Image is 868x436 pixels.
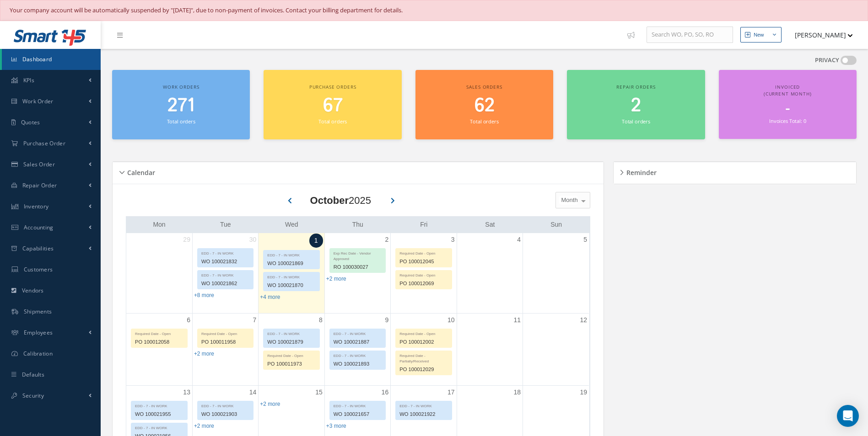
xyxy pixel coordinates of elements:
[313,386,324,399] a: October 15, 2025
[330,329,385,337] div: EDD - 7 - IN WORK
[260,294,280,300] a: Show 4 more events
[260,401,280,407] a: Show 2 more events
[126,233,192,314] td: September 29, 2025
[264,70,401,140] a: Purchase orders 67 Total orders
[512,314,523,327] a: October 11, 2025
[396,329,451,337] div: Required Date - Open
[22,287,44,294] span: Vendors
[198,337,253,347] div: PO 100011958
[317,314,324,327] a: October 8, 2025
[578,314,589,327] a: October 12, 2025
[786,26,853,44] button: [PERSON_NAME]
[198,256,253,267] div: WO 100021832
[324,314,390,386] td: October 9, 2025
[198,249,253,256] div: EDD - 7 - IN WORK
[22,392,44,399] span: Security
[457,233,523,314] td: October 4, 2025
[151,219,167,230] a: Monday
[769,117,806,124] small: Invoices Total: 0
[380,386,391,399] a: October 16, 2025
[837,405,859,427] div: Open Intercom Messenger
[22,55,52,63] span: Dashboard
[22,371,44,378] span: Defaults
[391,233,457,314] td: October 3, 2025
[396,278,451,289] div: PO 100012069
[391,314,457,386] td: October 10, 2025
[181,233,192,246] a: September 29, 2025
[309,84,356,90] span: Purchase orders
[396,364,451,375] div: PO 100012029
[124,166,155,177] h5: Calendar
[396,351,451,364] div: Required Date - Partially/Received
[194,351,214,357] a: Show 2 more events
[549,219,564,230] a: Sunday
[323,93,343,119] span: 67
[470,118,498,125] small: Total orders
[515,233,523,246] a: October 4, 2025
[163,84,199,90] span: Work orders
[264,272,319,280] div: EDD - 7 - IN WORK
[631,93,641,119] span: 2
[764,90,812,97] span: (Current Month)
[310,195,349,206] b: October
[567,70,705,140] a: Repair orders 2 Total orders
[198,401,253,409] div: EDD - 7 - IN WORK
[251,314,259,327] a: October 7, 2025
[457,314,523,386] td: October 11, 2025
[449,233,457,246] a: October 3, 2025
[194,292,214,298] a: Show 8 more events
[309,234,323,248] a: October 1, 2025
[198,329,253,337] div: Required Date - Open
[396,271,451,278] div: Required Date - Open
[131,409,187,420] div: WO 100021955
[23,76,34,84] span: KPIs
[259,314,324,386] td: October 8, 2025
[126,314,192,386] td: October 6, 2025
[326,276,346,282] a: Show 2 more events
[330,351,385,359] div: EDD - 7 - IN WORK
[24,202,49,210] span: Inventory
[248,386,259,399] a: October 14, 2025
[326,423,346,429] a: Show 3 more events
[719,70,857,139] a: Invoiced (Current Month) - Invoices Total: 0
[23,160,55,168] span: Sales Order
[112,70,250,140] a: Work orders 271 Total orders
[10,6,858,15] div: Your company account will be automatically suspended by "[DATE]", due to non-payment of invoices....
[248,233,259,246] a: September 30, 2025
[446,386,457,399] a: October 17, 2025
[786,100,790,118] span: -
[330,337,385,347] div: WO 100021887
[512,386,523,399] a: October 18, 2025
[131,329,187,337] div: Required Date - Open
[330,262,385,272] div: RO 100030027
[131,337,187,347] div: PO 100012058
[23,350,53,357] span: Calibration
[198,409,253,420] div: WO 100021903
[578,386,589,399] a: October 19, 2025
[192,233,258,314] td: September 30, 2025
[2,49,101,70] a: Dashboard
[181,386,192,399] a: October 13, 2025
[775,84,800,90] span: Invoiced
[740,27,782,43] button: New
[264,250,319,258] div: EDD - 7 - IN WORK
[310,193,371,208] div: 2025
[264,337,319,347] div: WO 100021879
[264,351,319,359] div: Required Date - Open
[23,139,65,147] span: Purchase Order
[264,329,319,337] div: EDD - 7 - IN WORK
[582,233,589,246] a: October 5, 2025
[22,181,57,189] span: Repair Order
[446,314,457,327] a: October 10, 2025
[185,314,192,327] a: October 6, 2025
[24,266,53,273] span: Customers
[131,423,187,431] div: EDD - 7 - IN WORK
[559,196,578,205] span: Month
[264,258,319,269] div: WO 100021869
[330,359,385,369] div: WO 100021893
[24,308,52,315] span: Shipments
[483,219,496,230] a: Saturday
[466,84,502,90] span: Sales orders
[815,56,839,65] label: PRIVACY
[318,118,347,125] small: Total orders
